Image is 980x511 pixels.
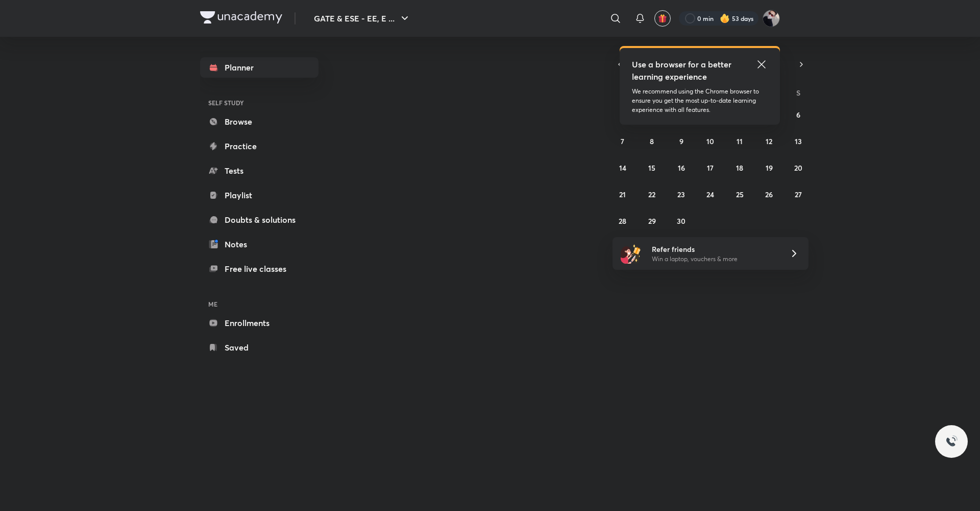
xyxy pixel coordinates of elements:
[706,190,714,199] abbr: September 24, 2025
[673,213,690,229] button: September 30, 2025
[795,190,802,199] abbr: September 27, 2025
[619,190,626,199] abbr: September 21, 2025
[794,163,802,173] abbr: September 20, 2025
[658,14,667,23] img: avatar
[796,110,800,120] abbr: September 6, 2025
[200,94,318,111] h6: SELF STUDY
[731,159,748,176] button: September 18, 2025
[615,213,631,229] button: September 28, 2025
[200,57,318,78] a: Planner
[736,163,743,173] abbr: September 18, 2025
[652,254,777,264] p: Win a laptop, vouchers & more
[200,160,318,181] a: Tests
[615,186,631,202] button: September 21, 2025
[644,213,660,229] button: September 29, 2025
[615,159,631,176] button: September 14, 2025
[621,243,641,264] img: referral
[200,185,318,205] a: Playlist
[200,313,318,333] a: Enrollments
[200,11,282,24] img: Company Logo
[761,186,777,202] button: September 26, 2025
[200,259,318,279] a: Free live classes
[761,133,777,149] button: September 12, 2025
[200,136,318,156] a: Practice
[648,163,655,173] abbr: September 15, 2025
[615,133,631,149] button: September 7, 2025
[619,216,626,226] abbr: September 28, 2025
[673,133,690,149] button: September 9, 2025
[200,11,282,26] a: Company Logo
[790,186,806,202] button: September 27, 2025
[308,8,417,29] button: GATE & ESE - EE, E ...
[673,159,690,176] button: September 16, 2025
[200,295,318,313] h6: ME
[763,10,780,27] img: Ashutosh Tripathi
[679,136,683,146] abbr: September 9, 2025
[650,136,654,146] abbr: September 8, 2025
[200,337,318,358] a: Saved
[790,106,806,123] button: September 6, 2025
[644,186,660,202] button: September 22, 2025
[677,190,685,199] abbr: September 23, 2025
[720,13,730,24] img: streak
[678,163,685,173] abbr: September 16, 2025
[736,190,744,199] abbr: September 25, 2025
[677,216,685,226] abbr: September 30, 2025
[796,88,800,98] abbr: Saturday
[644,133,660,149] button: September 8, 2025
[945,435,958,448] img: ttu
[731,133,748,149] button: September 11, 2025
[790,133,806,149] button: September 13, 2025
[621,136,624,146] abbr: September 7, 2025
[652,244,777,254] h6: Refer friends
[765,190,773,199] abbr: September 26, 2025
[707,163,714,173] abbr: September 17, 2025
[702,159,719,176] button: September 17, 2025
[632,58,733,83] h5: Use a browser for a better learning experience
[648,190,655,199] abbr: September 22, 2025
[702,133,719,149] button: September 10, 2025
[632,87,768,114] p: We recommend using the Chrome browser to ensure you get the most up-to-date learning experience w...
[619,163,626,173] abbr: September 14, 2025
[737,136,743,146] abbr: September 11, 2025
[654,10,671,27] button: avatar
[702,186,719,202] button: September 24, 2025
[761,159,777,176] button: September 19, 2025
[200,111,318,132] a: Browse
[200,234,318,254] a: Notes
[766,163,773,173] abbr: September 19, 2025
[731,186,748,202] button: September 25, 2025
[795,136,802,146] abbr: September 13, 2025
[673,186,690,202] button: September 23, 2025
[200,210,318,230] a: Doubts & solutions
[706,136,714,146] abbr: September 10, 2025
[644,159,660,176] button: September 15, 2025
[648,216,656,226] abbr: September 29, 2025
[790,159,806,176] button: September 20, 2025
[766,136,772,146] abbr: September 12, 2025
